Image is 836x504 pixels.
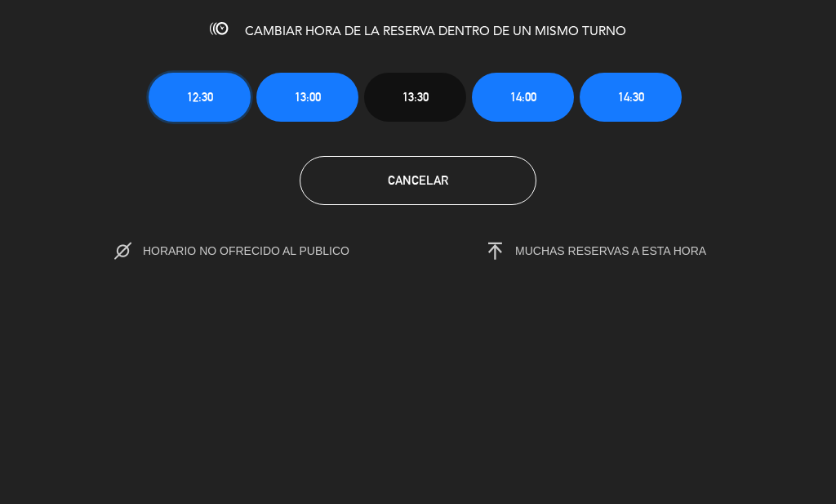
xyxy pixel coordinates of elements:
[143,244,384,257] span: HORARIO NO OFRECIDO AL PUBLICO
[472,73,574,122] button: 14:00
[402,87,429,106] span: 13:30
[388,173,448,187] span: Cancelar
[510,87,536,106] span: 14:00
[580,73,682,122] button: 14:30
[618,87,644,106] span: 14:30
[187,87,213,106] span: 12:30
[515,244,706,257] span: MUCHAS RESERVAS A ESTA HORA
[300,156,536,205] button: Cancelar
[364,73,466,122] button: 13:30
[149,73,251,122] button: 12:30
[295,87,321,106] span: 13:00
[256,73,358,122] button: 13:00
[245,25,626,38] span: CAMBIAR HORA DE LA RESERVA DENTRO DE UN MISMO TURNO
